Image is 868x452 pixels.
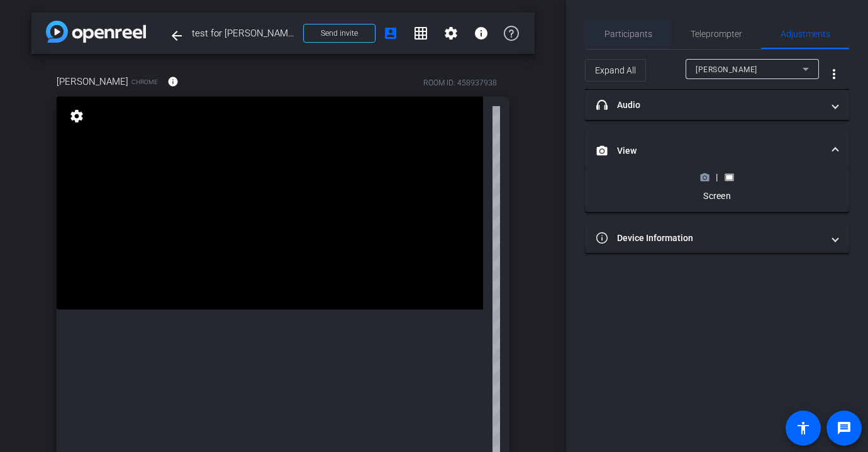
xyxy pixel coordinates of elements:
[303,24,376,43] button: Send invite
[596,144,823,158] mat-panel-title: View
[443,26,459,41] mat-icon: settings
[585,59,646,82] button: Expand All
[694,190,740,202] div: Screen
[413,26,428,41] mat-icon: grid_on
[57,75,128,89] span: [PERSON_NAME]
[131,77,158,87] span: Chrome
[423,77,497,89] div: ROOM ID: 458937938
[585,171,849,212] div: View
[46,21,146,43] img: app-logo
[585,223,849,253] mat-expansion-panel-header: Device Information
[169,28,184,43] mat-icon: arrow_back
[68,109,86,124] mat-icon: settings
[321,28,358,38] span: Send invite
[167,76,179,87] mat-icon: info
[691,30,742,38] span: Teleprompter
[837,421,852,436] mat-icon: message
[596,232,823,245] mat-panel-title: Device Information
[696,65,757,74] span: [PERSON_NAME]
[819,59,849,89] button: More Options for Adjustments Panel
[192,21,296,46] span: test for [PERSON_NAME]
[694,171,740,183] div: |
[474,26,489,41] mat-icon: info
[604,30,652,38] span: Participants
[796,421,811,436] mat-icon: accessibility
[781,30,830,38] span: Adjustments
[383,26,398,41] mat-icon: account_box
[585,90,849,120] mat-expansion-panel-header: Audio
[585,131,849,171] mat-expansion-panel-header: View
[596,99,823,112] mat-panel-title: Audio
[826,67,842,82] mat-icon: more_vert
[595,58,636,82] span: Expand All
